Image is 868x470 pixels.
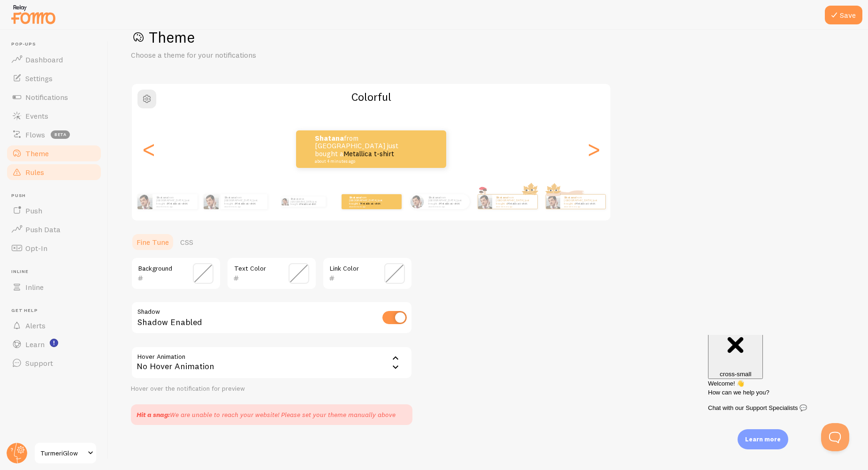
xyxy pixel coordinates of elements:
[821,423,849,451] iframe: Help Scout Beacon - Open
[6,50,102,69] a: Dashboard
[137,410,396,419] div: We are unable to reach your website! Please set your theme manually above
[25,130,45,139] span: Flows
[131,50,356,61] p: Choose a theme for your notifications
[6,220,102,239] a: Push Data
[175,233,199,251] a: CSS
[34,442,97,464] a: TurmeriGlow
[6,239,102,258] a: Opt-In
[10,2,57,26] img: fomo-relay-logo-orange.svg
[131,385,412,393] div: Hover over the notification for preview
[315,134,344,143] strong: Shatana
[6,88,102,106] a: Notifications
[137,194,152,209] img: Fomo
[156,196,194,207] p: from [GEOGRAPHIC_DATA] just bought a
[25,243,47,253] span: Opt-In
[564,196,602,207] p: from [GEOGRAPHIC_DATA] just bought a
[360,202,381,205] a: Metallica t-shirt
[11,193,102,199] span: Push
[6,354,102,372] a: Support
[428,196,466,207] p: from [GEOGRAPHIC_DATA] just bought a
[25,111,48,121] span: Events
[428,205,465,207] small: about 4 minutes ago
[25,206,42,215] span: Push
[132,90,610,104] h2: Colorful
[25,92,68,102] span: Notifications
[25,340,45,349] span: Learn
[131,28,845,47] h1: Theme
[315,159,406,164] small: about 4 minutes ago
[236,202,256,205] a: Metallica t-shirt
[546,195,560,209] img: Fomo
[290,197,322,207] p: from [GEOGRAPHIC_DATA] just bought a
[564,196,576,199] strong: Shatana
[343,149,394,158] a: Metallica t-shirt
[315,135,409,164] p: from [GEOGRAPHIC_DATA] just bought a
[137,410,170,419] strong: Hit a snag:
[410,195,424,208] img: Fomo
[224,196,236,199] strong: Shatana
[25,321,46,330] span: Alerts
[25,167,44,177] span: Rules
[6,201,102,220] a: Push
[745,435,781,444] p: Learn more
[11,269,102,275] span: Inline
[428,196,440,199] strong: Shatana
[25,74,53,83] span: Settings
[11,41,102,47] span: Pop-ups
[564,205,601,207] small: about 4 minutes ago
[131,233,175,251] a: Fine Tune
[11,308,102,314] span: Get Help
[224,196,264,207] p: from [GEOGRAPHIC_DATA] just bought a
[703,335,854,423] iframe: Help Scout Beacon - Messages and Notifications
[440,202,460,205] a: Metallica t-shirt
[588,115,599,183] div: Next slide
[281,198,289,205] img: Fomo
[40,447,85,459] span: TurmeriGlow
[131,346,412,379] div: No Hover Animation
[6,69,102,88] a: Settings
[6,278,102,296] a: Inline
[738,429,788,449] div: Learn more
[349,205,386,207] small: about 4 minutes ago
[6,144,102,163] a: Theme
[496,196,508,199] strong: Shatana
[349,196,361,199] strong: Shatana
[224,205,263,207] small: about 4 minutes ago
[51,130,70,139] span: beta
[25,55,63,64] span: Dashboard
[156,196,168,199] strong: Shatana
[6,335,102,354] a: Learn
[143,115,154,183] div: Previous slide
[349,196,387,207] p: from [GEOGRAPHIC_DATA] just bought a
[25,225,61,234] span: Push Data
[6,163,102,182] a: Rules
[6,316,102,335] a: Alerts
[50,339,58,347] svg: <p>Watch New Feature Tutorials!</p>
[25,149,49,158] span: Theme
[290,197,300,200] strong: Shatana
[507,202,527,205] a: Metallica t-shirt
[6,106,102,125] a: Events
[575,202,595,205] a: Metallica t-shirt
[25,282,44,292] span: Inline
[496,196,533,207] p: from [GEOGRAPHIC_DATA] just bought a
[168,202,188,205] a: Metallica t-shirt
[6,125,102,144] a: Flows beta
[300,203,316,205] a: Metallica t-shirt
[25,358,53,368] span: Support
[131,301,412,335] div: Shadow Enabled
[156,205,193,207] small: about 4 minutes ago
[496,205,533,207] small: about 4 minutes ago
[204,194,219,209] img: Fomo
[478,195,492,209] img: Fomo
